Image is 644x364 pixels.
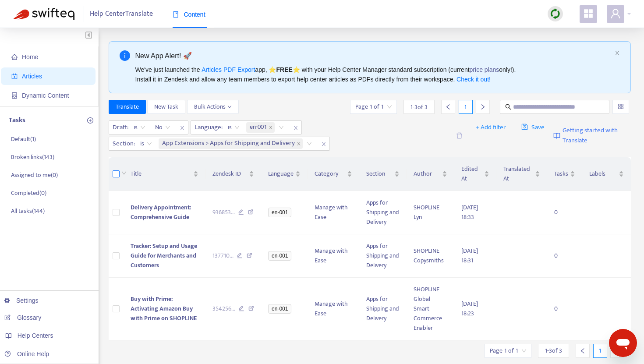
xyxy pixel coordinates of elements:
[480,104,486,110] span: right
[407,278,454,340] td: SHOPLINE Global Smart Commerce Enabler
[308,157,359,191] th: Category
[461,202,478,222] span: [DATE] 18:33
[547,234,582,278] td: 0
[268,304,291,314] span: en-001
[250,122,267,133] span: en-001
[359,157,407,191] th: Section
[173,11,205,18] span: Content
[11,73,18,79] span: account-book
[269,125,273,130] span: close
[116,102,139,112] span: Translate
[205,157,262,191] th: Zendesk ID
[410,102,428,112] span: 1 - 3 of 3
[109,121,130,134] span: Draft :
[194,102,232,112] span: Bulk Actions
[11,54,18,60] span: home
[545,346,562,355] span: 1 - 3 of 3
[9,115,25,126] p: Tasks
[359,191,407,234] td: Apps for Shipping and Delivery
[268,169,294,179] span: Language
[4,350,49,357] a: Online Help
[609,329,637,357] iframe: メッセージングウィンドウを開くボタン
[173,11,179,18] span: book
[521,124,528,130] span: save
[212,169,248,179] span: Zendesk ID
[212,251,234,261] span: 137710 ...
[177,123,188,133] span: close
[461,246,478,265] span: [DATE] 18:31
[553,132,560,139] img: image-link
[582,157,631,191] th: Labels
[109,137,136,150] span: Section :
[503,164,533,184] span: Translated At
[154,102,178,112] span: New Task
[13,8,74,20] img: Swifteq
[589,169,617,179] span: Labels
[593,344,607,358] div: 1
[407,157,454,191] th: Author
[583,8,594,19] span: appstore
[445,104,451,110] span: left
[162,138,295,149] span: App Extensions > Apps for Shipping and Delivery
[290,123,301,133] span: close
[547,157,582,191] th: Tasks
[147,100,185,114] button: New Task
[318,139,329,149] span: close
[469,120,513,134] button: + Add filter
[308,278,359,340] td: Manage with Ease
[228,121,240,134] span: is
[476,122,506,133] span: + Add filter
[134,121,145,134] span: is
[547,191,582,234] td: 0
[456,76,491,83] a: Check it out!
[135,50,612,61] div: New App Alert! 🚀
[212,208,235,217] span: 936853 ...
[407,191,454,234] td: SHOPLINE Lyn
[563,126,631,145] span: Getting started with Translate
[11,206,45,216] p: All tasks ( 144 )
[18,332,53,339] span: Help Centers
[308,191,359,234] td: Manage with Ease
[554,169,568,179] span: Tasks
[615,50,620,56] button: close
[11,92,18,99] span: container
[496,157,547,191] th: Translated At
[268,251,291,261] span: en-001
[297,141,301,146] span: close
[470,66,499,73] a: price plans
[246,122,275,133] span: en-001
[159,138,303,149] span: App Extensions > Apps for Shipping and Delivery
[407,234,454,278] td: SHOPLINE Copysmiths
[124,157,205,191] th: Title
[22,73,42,80] span: Articles
[90,6,153,22] span: Help Center Translate
[212,304,235,314] span: 354256 ...
[22,53,38,60] span: Home
[461,299,478,318] span: [DATE] 18:23
[505,104,511,110] span: search
[315,169,345,179] span: Category
[459,100,473,114] div: 1
[276,66,292,73] b: FREE
[22,92,69,99] span: Dynamic Content
[11,170,58,180] p: Assigned to me ( 0 )
[359,234,407,278] td: Apps for Shipping and Delivery
[454,157,496,191] th: Edited At
[456,132,463,139] span: delete
[11,188,46,198] p: Completed ( 0 )
[191,121,224,134] span: Language :
[268,208,291,217] span: en-001
[461,164,482,184] span: Edited At
[553,120,631,151] a: Getting started with Translate
[550,8,561,19] img: sync.dc5367851b00ba804db3.png
[87,117,93,124] span: plus-circle
[131,294,197,323] span: Buy with Prime: Activating Amazon Buy with Prime on SHOPLINE
[121,170,127,176] span: down
[366,169,393,179] span: Section
[308,234,359,278] td: Manage with Ease
[131,241,197,270] span: Tracker: Setup and Usage Guide for Merchants and Customers
[414,169,440,179] span: Author
[515,120,551,134] button: saveSave
[187,100,239,114] button: Bulk Actionsdown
